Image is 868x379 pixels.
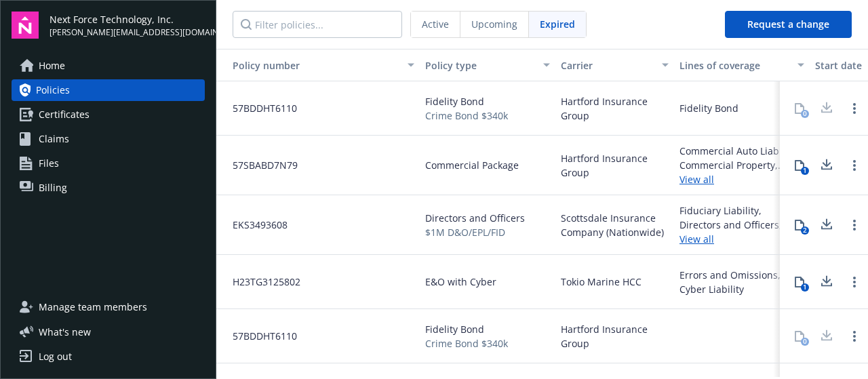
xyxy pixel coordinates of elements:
a: View all [679,232,804,246]
span: Hartford Insurance Group [561,94,669,123]
a: Policies [12,79,205,101]
span: Directors and Officers [425,211,525,225]
a: Claims [12,128,205,150]
span: Billing [39,177,67,199]
div: Policy type [425,58,535,73]
span: Hartford Insurance Group [561,151,669,180]
span: Next Force Technology, Inc. [50,12,205,26]
div: Fiduciary Liability, Directors and Officers, Employment Practices Liability [679,203,804,232]
span: What ' s new [39,325,91,339]
button: 1 [786,268,813,296]
span: Crime Bond $340k [425,336,508,351]
a: Open options [846,217,863,233]
span: Hartford Insurance Group [561,322,669,351]
div: Policy number [222,58,399,73]
span: Manage team members [39,296,147,318]
a: Open options [846,328,863,344]
div: 1 [801,283,809,292]
span: EKS3493608 [222,218,288,232]
span: Tokio Marine HCC [561,275,642,289]
a: Open options [846,100,863,117]
div: Carrier [561,58,654,73]
span: Fidelity Bond [425,322,508,336]
button: 1 [786,152,813,179]
span: 57BDDHT6110 [222,329,297,343]
a: Files [12,153,205,174]
div: Lines of coverage [679,58,789,73]
span: Files [39,153,59,174]
button: Carrier [555,49,674,81]
span: Certificates [39,104,90,125]
a: Open options [846,274,863,290]
button: 2 [786,212,813,239]
a: Billing [12,177,205,199]
span: Active [422,17,449,31]
div: Commercial Auto Liability, Commercial Property, General Liability, Employee Benefits Liability [679,144,804,172]
span: H23TG3125802 [222,275,300,289]
div: Log out [39,346,72,367]
div: Fidelity Bond [679,101,738,115]
a: View all [679,172,804,186]
a: Home [12,55,205,77]
span: Scottsdale Insurance Company (Nationwide) [561,211,669,239]
a: Open options [846,157,863,174]
input: Filter policies... [233,11,402,38]
span: Fidelity Bond [425,94,508,108]
button: What's new [12,325,113,339]
button: Policy type [420,49,555,81]
div: 2 [801,226,809,235]
span: 57SBABD7N79 [222,158,298,172]
span: E&O with Cyber [425,275,496,289]
span: Upcoming [471,17,517,31]
div: Errors and Omissions, Cyber Liability [679,268,804,296]
span: Home [39,55,65,77]
span: 57BDDHT6110 [222,101,297,115]
div: 1 [801,167,809,175]
span: Claims [39,128,69,150]
span: Policies [36,79,70,101]
span: Commercial Package [425,158,519,172]
a: Certificates [12,104,205,125]
a: Manage team members [12,296,205,318]
span: $1M D&O/EPL/FID [425,225,525,239]
button: Next Force Technology, Inc.[PERSON_NAME][EMAIL_ADDRESS][DOMAIN_NAME] [50,12,205,39]
img: navigator-logo.svg [12,12,39,39]
div: Toggle SortBy [222,58,399,73]
span: Expired [540,17,575,31]
button: Lines of coverage [674,49,810,81]
button: Request a change [725,11,852,38]
span: [PERSON_NAME][EMAIL_ADDRESS][DOMAIN_NAME] [50,26,205,39]
span: Crime Bond $340k [425,108,508,123]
